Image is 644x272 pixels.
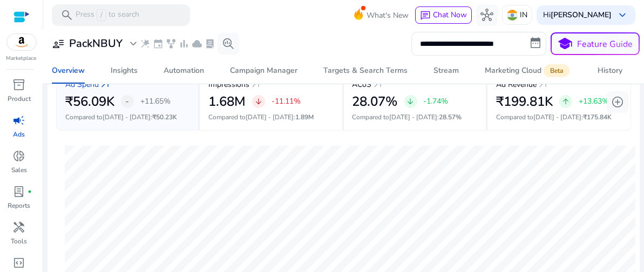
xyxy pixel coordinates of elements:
h3: PackNBUY [69,37,123,50]
a: arrow_outward [99,78,112,91]
p: Press to search [76,9,139,21]
span: wand_stars [140,38,151,49]
span: 28.57% [439,113,462,121]
div: Targets & Search Terms [323,67,408,74]
b: [PERSON_NAME] [551,10,612,20]
div: History [598,67,622,74]
img: amazon.svg [7,34,36,50]
span: add_circle [611,96,624,108]
a: arrow_outward [249,78,262,91]
a: arrow_outward [372,78,385,91]
span: event [153,38,164,49]
button: chatChat Now [415,6,472,24]
p: Tools [11,236,28,246]
div: Stream [433,67,459,74]
span: hub [480,9,493,22]
a: arrow_outward [537,78,550,91]
span: user_attributes [52,37,65,50]
p: IN [520,5,527,24]
span: family_history [166,38,177,49]
span: search [60,9,73,22]
p: ACoS [352,79,372,90]
span: code_blocks [13,256,26,269]
span: search_insights [222,37,235,50]
span: [DATE] - [DATE] [103,113,151,121]
p: Ads [13,130,25,139]
p: -1.74% [424,98,449,105]
span: [DATE] - [DATE] [533,113,581,121]
span: handyman [13,221,26,234]
p: +13.63% [579,98,609,105]
p: Compared to : [496,112,622,122]
span: bar_chart [179,38,189,49]
button: schoolFeature Guide [551,32,640,55]
button: hub [476,4,498,26]
span: donut_small [13,149,26,162]
span: keyboard_arrow_down [616,9,629,22]
span: arrow_downward [254,97,263,106]
span: Beta [544,64,570,77]
p: Reports [8,201,31,210]
div: Insights [111,67,138,74]
p: Impressions [208,79,249,90]
p: -11.11% [272,98,301,105]
span: ₹175.84K [583,113,612,121]
p: Feature Guide [578,38,633,51]
span: arrow_upward [561,97,570,106]
span: ₹50.23K [152,113,177,121]
p: Compared to : [208,112,333,122]
h2: ₹199.81K [496,94,553,110]
p: +11.65% [140,98,171,105]
h2: 28.07% [352,94,398,110]
p: Ad Spend [65,79,99,90]
span: campaign [13,114,26,127]
span: chat [420,10,431,21]
span: inventory_2 [13,78,26,91]
button: add_circle [607,91,628,113]
span: 1.89M [295,113,314,121]
p: Compared to : [352,112,477,122]
h2: 1.68M [208,94,246,110]
span: lab_profile [13,185,26,198]
button: search_insights [218,33,239,55]
p: Hi [543,11,612,19]
p: Marketplace [6,55,37,63]
span: [DATE] - [DATE] [246,113,294,121]
div: Automation [164,67,204,74]
span: - [126,95,130,108]
span: [DATE] - [DATE] [390,113,438,121]
div: Overview [52,67,85,74]
p: Ad Revenue [496,79,537,90]
div: Marketing Cloud [485,66,572,75]
h2: ₹56.09K [65,94,114,110]
div: Campaign Manager [230,67,297,74]
span: / [97,9,106,21]
p: Compared to : [65,112,189,122]
span: arrow_downward [406,97,415,106]
span: school [558,36,573,52]
span: cloud [192,38,202,49]
img: in.svg [507,10,518,21]
span: expand_more [127,37,140,50]
p: Sales [11,165,27,175]
span: What's New [367,6,409,25]
span: fiber_manual_record [28,189,32,194]
span: lab_profile [205,38,215,49]
p: Product [8,94,31,104]
span: Chat Now [433,10,467,20]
